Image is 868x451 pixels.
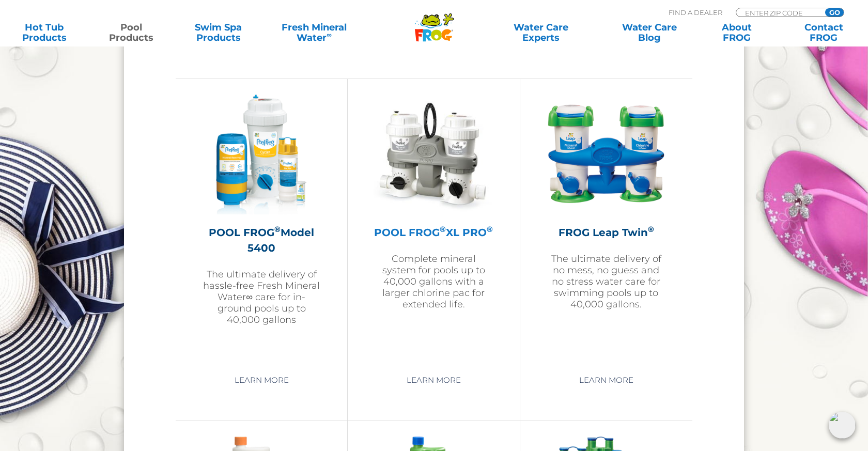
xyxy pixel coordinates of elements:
[486,22,596,43] a: Water CareExperts
[274,224,281,234] sup: ®
[98,22,165,43] a: PoolProducts
[790,22,858,43] a: ContactFROG
[184,22,252,43] a: Swim SpaProducts
[202,95,321,363] a: POOL FROG®Model 5400The ultimate delivery of hassle-free Fresh Mineral Water∞ care for in-ground ...
[669,8,722,17] p: Find A Dealer
[825,8,844,17] input: GO
[440,224,446,234] sup: ®
[546,253,667,310] p: The ultimate delivery of no mess, no guess and no stress water care for swimming pools up to 40,0...
[202,269,321,325] p: The ultimate delivery of hassle-free Fresh Mineral Water∞ care for in-ground pools up to 40,000 g...
[829,412,856,439] img: openIcon
[487,224,493,234] sup: ®
[10,22,78,43] a: Hot TubProducts
[202,95,321,214] img: pool-frog-5400-featured-img-v2-300x300.png
[744,8,814,17] input: Zip Code Form
[374,253,493,310] p: Complete mineral system for pools up to 40,000 gallons with a larger chlorine pac for extended life.
[374,95,493,363] a: POOL FROG®XL PRO®Complete mineral system for pools up to 40,000 gallons with a larger chlorine pa...
[202,225,321,256] h2: POOL FROG Model 5400
[648,224,654,234] sup: ®
[374,95,493,214] img: XL-PRO-v2-300x300.jpg
[615,22,683,43] a: Water CareBlog
[272,22,357,43] a: Fresh MineralWater∞
[546,95,666,214] img: InfuzerTwin-300x300.png
[395,371,473,390] a: Learn More
[567,371,645,390] a: Learn More
[374,225,493,240] h2: POOL FROG XL PRO
[223,371,301,390] a: Learn More
[703,22,770,43] a: AboutFROG
[546,95,667,363] a: FROG Leap Twin®The ultimate delivery of no mess, no guess and no stress water care for swimming p...
[546,225,667,240] h2: FROG Leap Twin
[327,30,332,39] sup: ∞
